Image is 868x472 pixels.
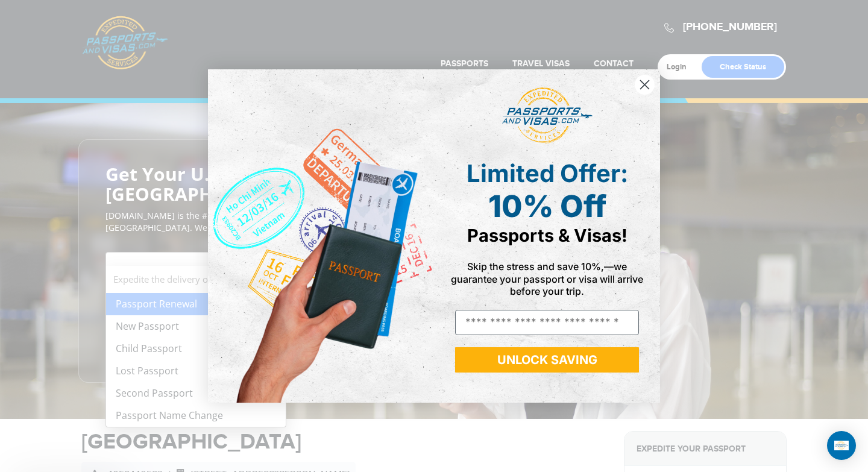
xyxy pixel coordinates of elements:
span: Limited Offer: [467,159,628,188]
span: Passports & Visas! [467,225,627,246]
button: Close dialog [634,74,655,95]
span: Skip the stress and save 10%,—we guarantee your passport or visa will arrive before your trip. [451,260,643,297]
button: UNLOCK SAVING [455,347,639,373]
div: Open Intercom Messenger [827,431,856,460]
img: de9cda0d-0715-46ca-9a25-073762a91ba7.png [208,69,434,403]
img: passports and visas [502,87,593,144]
span: 10% Off [488,188,606,224]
